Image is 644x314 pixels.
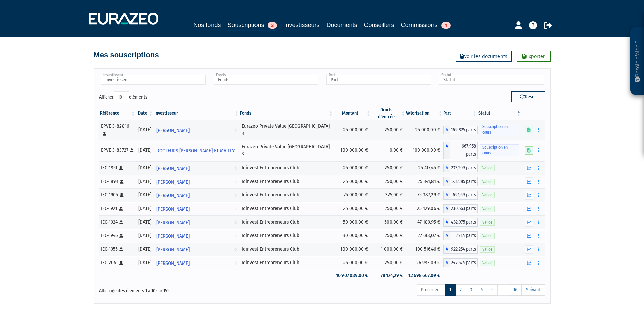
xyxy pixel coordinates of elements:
td: 250,00 € [371,161,406,175]
td: 1 000,00 € [371,243,406,256]
td: 750,00 € [371,229,406,243]
div: A - Idinvest Entrepreneurs Club [443,177,478,186]
i: Voir l'investisseur [234,230,237,243]
span: Valide [480,165,495,171]
span: 922,254 parts [450,245,478,254]
div: EPVE 3-82816 [101,123,134,137]
i: [Français] Personne physique [119,207,123,211]
i: [Français] Personne physique [130,148,134,152]
div: Affichage des éléments 1 à 10 sur 155 [99,284,279,294]
span: 1 [441,22,451,29]
a: Commissions1 [401,20,451,30]
span: [PERSON_NAME] [156,216,190,229]
span: [PERSON_NAME] [156,162,190,175]
td: 30 000,00 € [334,229,371,243]
div: A - Idinvest Entrepreneurs Club [443,191,478,200]
span: 2 [268,22,277,29]
span: [PERSON_NAME] [156,257,190,270]
td: 75 387,29 € [406,188,443,202]
a: DOCTEURS [PERSON_NAME] ET MAILLY [154,144,239,157]
th: Part: activer pour trier la colonne par ordre croissant [443,107,478,120]
td: 75 000,00 € [334,188,371,202]
span: Souscription en cours [480,144,519,156]
div: A - Idinvest Entrepreneurs Club [443,258,478,267]
td: 26 983,09 € [406,256,443,270]
span: Valide [480,192,495,198]
span: A [443,177,450,186]
a: [PERSON_NAME] [154,202,239,215]
div: IEC-1921 [101,205,134,212]
div: EPVE 3-83727 [101,147,134,154]
div: Idinvest Entrepreneurs Club [242,191,331,198]
span: 432,975 parts [450,218,478,227]
a: [PERSON_NAME] [154,175,239,188]
i: Voir l'investisseur [234,157,237,170]
span: A [443,191,450,200]
div: [DATE] [138,126,151,133]
div: Eurazeo Private Value [GEOGRAPHIC_DATA] 3 [242,123,331,137]
span: Valide [480,260,495,266]
span: A [443,204,450,213]
td: 250,00 € [371,202,406,215]
i: [Français] Personne physique [120,193,124,197]
div: Idinvest Entrepreneurs Club [242,232,331,239]
div: [DATE] [138,147,151,154]
div: Idinvest Entrepreneurs Club [242,259,331,266]
div: A - Eurazeo Private Value Europe 3 [443,126,478,134]
a: 5 [487,284,498,296]
div: A - Idinvest Entrepreneurs Club [443,231,478,240]
td: 100 516,46 € [406,243,443,256]
span: 232,515 parts [450,177,478,186]
div: IEC-1955 [101,246,134,253]
td: 47 189,95 € [406,215,443,229]
td: 12 698 667,09 € [406,270,443,281]
td: 25 000,00 € [334,120,371,140]
div: A - Idinvest Entrepreneurs Club [443,218,478,227]
th: Fonds: activer pour trier la colonne par ordre croissant [239,107,334,120]
i: [Français] Personne physique [103,132,106,136]
select: Afficheréléments [114,91,129,103]
td: 25 000,00 € [406,120,443,140]
span: 691,69 parts [450,191,478,200]
a: [PERSON_NAME] [154,161,239,175]
a: Suivant [521,284,545,296]
th: Statut : activer pour trier la colonne par ordre d&eacute;croissant [478,107,521,120]
i: Voir l'investisseur [234,257,237,270]
th: Investisseur: activer pour trier la colonne par ordre croissant [154,107,239,120]
span: [PERSON_NAME] [156,203,190,215]
div: IEC-1905 [101,191,134,198]
div: [DATE] [138,205,151,212]
a: 2 [455,284,466,296]
span: Valide [480,233,495,239]
a: Nos fonds [193,20,221,30]
div: IEC-1924 [101,218,134,226]
div: IEC-1851 [101,164,134,171]
div: A - Idinvest Entrepreneurs Club [443,245,478,254]
td: 0,00 € [371,140,406,161]
span: 253,4 parts [450,231,478,240]
td: 25 000,00 € [334,256,371,270]
i: [Français] Personne physique [119,166,123,170]
a: [PERSON_NAME] [154,188,239,202]
td: 250,00 € [371,175,406,188]
span: A [443,258,450,267]
td: 100 000,00 € [406,140,443,161]
span: 247,574 parts [450,258,478,267]
td: 27 618,07 € [406,229,443,243]
a: Souscriptions2 [227,20,277,31]
span: A [443,126,450,134]
span: Valide [480,246,495,253]
td: 78 174,29 € [371,270,406,281]
a: Documents [327,20,357,30]
i: [Français] Personne physique [119,247,123,251]
span: [PERSON_NAME] [156,176,190,188]
span: A [443,218,450,227]
span: A [443,245,450,254]
a: [PERSON_NAME] [154,229,239,243]
a: Investisseurs [284,20,319,30]
img: 1732889491-logotype_eurazeo_blanc_rvb.png [89,13,158,25]
a: [PERSON_NAME] [154,123,239,137]
td: 500,00 € [371,215,406,229]
i: [Français] Personne physique [119,220,123,224]
div: Eurazeo Private Value [GEOGRAPHIC_DATA] 3 [242,143,331,158]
